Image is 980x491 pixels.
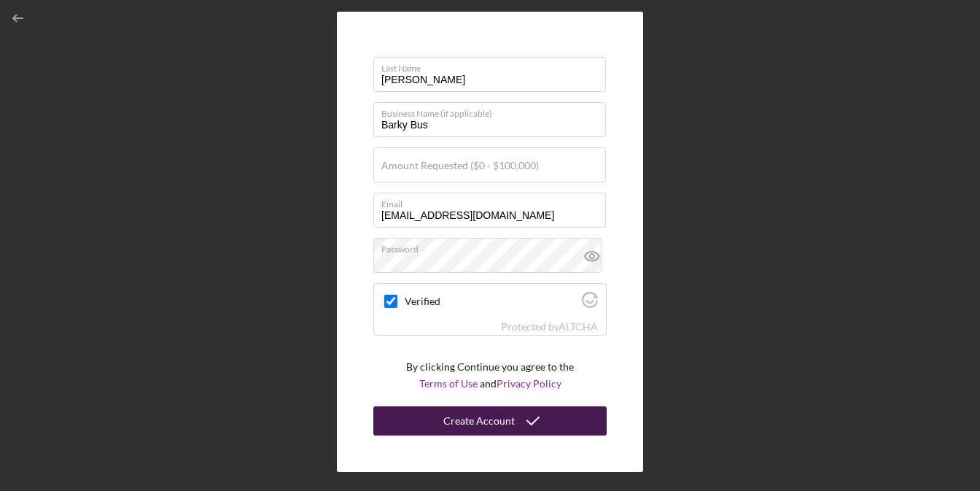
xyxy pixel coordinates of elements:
a: Terms of Use [419,377,478,390]
div: Create Account [443,406,515,436]
p: By clicking Continue you agree to the and [406,359,574,392]
label: Amount Requested ($0 - $100,000) [381,160,539,171]
a: Visit Altcha.org [582,298,598,310]
label: Password [381,239,606,255]
a: Privacy Policy [497,377,561,390]
button: Create Account [373,406,607,436]
a: Visit Altcha.org [559,320,598,333]
label: Verified [405,295,577,307]
label: Email [381,193,606,209]
div: Protected by [501,321,598,333]
label: Business Name (if applicable) [381,103,606,119]
label: Last Name [381,58,606,74]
